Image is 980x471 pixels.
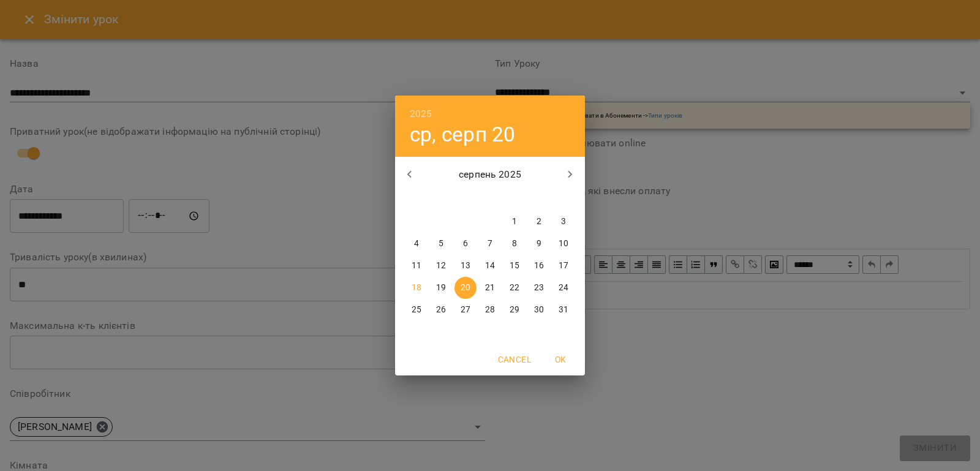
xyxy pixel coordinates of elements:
button: 26 [430,299,452,321]
p: 10 [559,238,568,250]
span: нд [552,192,575,205]
button: 17 [552,255,575,277]
span: чт [479,192,501,205]
p: 19 [436,282,446,294]
p: 26 [436,304,446,316]
span: Cancel [498,352,531,367]
p: 25 [412,304,421,316]
button: 5 [430,233,452,255]
p: 1 [512,216,517,228]
p: 28 [485,304,495,316]
button: 9 [528,233,550,255]
button: Cancel [493,349,536,371]
p: 8 [512,238,517,250]
button: 25 [405,299,428,321]
p: 9 [537,238,541,250]
button: 28 [479,299,501,321]
p: 3 [561,216,566,228]
button: 1 [503,211,526,233]
p: 2 [537,216,541,228]
button: 20 [454,277,477,299]
button: 15 [503,255,526,277]
button: 3 [552,211,575,233]
p: 6 [463,238,468,250]
button: 8 [503,233,526,255]
span: вт [430,192,452,205]
button: 2025 [410,105,432,122]
p: 20 [461,282,470,294]
p: 16 [534,260,544,272]
p: 21 [485,282,495,294]
button: 27 [454,299,477,321]
button: 16 [528,255,550,277]
p: 30 [534,304,544,316]
button: 13 [454,255,477,277]
button: 18 [405,277,428,299]
span: OK [546,352,575,367]
button: 29 [503,299,526,321]
p: 4 [414,238,419,250]
p: 11 [412,260,421,272]
p: 12 [436,260,446,272]
p: 5 [439,238,443,250]
button: ср, серп 20 [410,122,516,147]
button: 4 [405,233,428,255]
button: 6 [454,233,477,255]
button: 23 [528,277,550,299]
button: OK [541,349,580,371]
button: 21 [479,277,501,299]
p: 13 [461,260,470,272]
p: 24 [559,282,568,294]
button: 11 [405,255,428,277]
span: пт [503,192,526,205]
button: 24 [552,277,575,299]
button: 7 [479,233,501,255]
button: 31 [552,299,575,321]
button: 14 [479,255,501,277]
p: серпень 2025 [424,167,556,182]
p: 17 [559,260,568,272]
span: ср [454,192,477,205]
span: пн [405,192,428,205]
button: 30 [528,299,550,321]
p: 18 [412,282,421,294]
p: 27 [461,304,470,316]
p: 14 [485,260,495,272]
p: 23 [534,282,544,294]
button: 12 [430,255,452,277]
button: 19 [430,277,452,299]
button: 22 [503,277,526,299]
p: 15 [510,260,519,272]
p: 29 [510,304,519,316]
button: 2 [528,211,550,233]
p: 7 [488,238,492,250]
button: 10 [552,233,575,255]
p: 22 [510,282,519,294]
p: 31 [559,304,568,316]
span: сб [528,192,550,205]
